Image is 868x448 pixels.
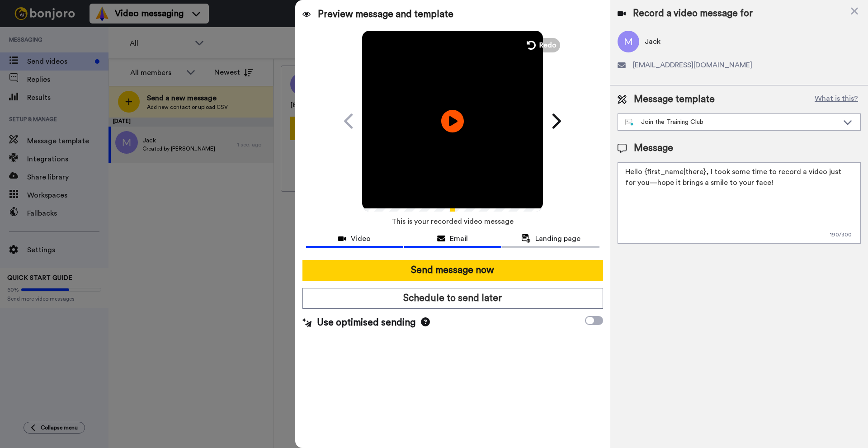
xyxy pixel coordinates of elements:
[634,93,715,106] span: Message template
[450,233,468,244] span: Email
[634,141,673,155] span: Message
[1,2,25,26] img: 5087268b-a063-445d-b3f7-59d8cce3615b-1541509651.jpg
[618,162,861,244] textarea: Hello {first_name|there}, I took some time to record a video just for you—hope it brings a smile ...
[535,233,580,244] span: Landing page
[302,288,603,309] button: Schedule to send later
[633,60,752,71] span: [EMAIL_ADDRESS][DOMAIN_NAME]
[29,29,40,40] img: mute-white.svg
[351,233,371,244] span: Video
[625,118,839,127] div: Join the Training Club
[51,8,122,43] span: Hi [PERSON_NAME], I recorded a quick video to help you get started with [PERSON_NAME]. Hope it's ...
[302,260,603,281] button: Send message now
[392,212,514,231] span: This is your recorded video message
[812,93,861,106] button: What is this?
[317,316,415,330] span: Use optimised sending
[625,119,634,126] img: nextgen-template.svg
